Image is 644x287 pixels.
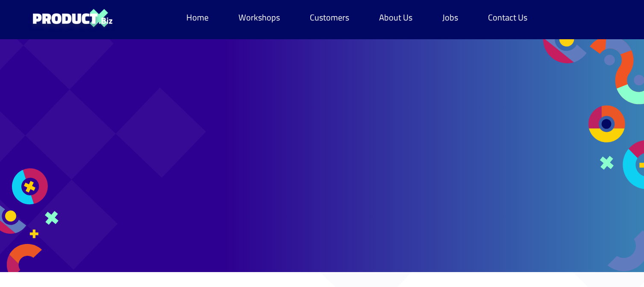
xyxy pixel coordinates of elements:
[178,8,536,27] nav: Menu
[479,8,536,27] a: Contact Us
[371,8,421,27] a: About Us
[434,8,467,27] a: Jobs
[178,8,217,27] a: Home
[230,8,288,27] a: Workshops
[301,8,358,27] a: Customers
